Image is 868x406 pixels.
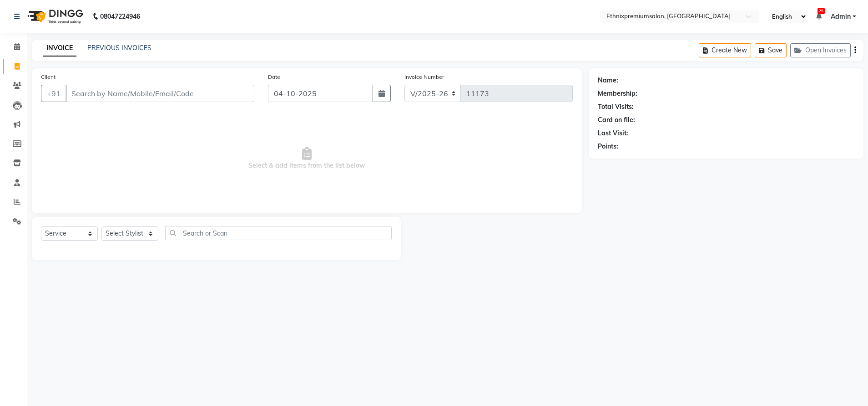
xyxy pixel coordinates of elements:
button: Create New [699,43,751,57]
div: Name: [598,76,618,85]
label: Invoice Number [404,73,444,81]
img: logo [23,4,86,29]
label: Client [41,73,56,81]
span: Select & add items from the list below [41,113,573,204]
div: Last Visit: [598,128,628,138]
input: Search or Scan [165,226,392,240]
input: Search by Name/Mobile/Email/Code [66,85,254,102]
div: Total Visits: [598,102,634,112]
div: Points: [598,142,618,151]
a: INVOICE [43,40,76,57]
button: Save [755,43,787,57]
label: Date [268,73,280,81]
a: PREVIOUS INVOICES [87,44,151,52]
b: 08047224946 [100,4,140,29]
button: Open Invoices [790,43,851,57]
div: Membership: [598,89,637,98]
button: +91 [41,85,66,102]
div: Card on file: [598,115,635,125]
